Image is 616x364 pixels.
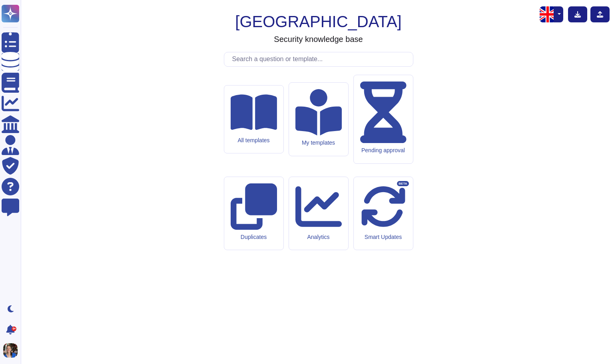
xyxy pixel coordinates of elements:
div: 9+ [12,326,16,331]
div: My templates [295,139,342,146]
div: All templates [231,137,277,144]
div: Pending approval [360,147,407,154]
div: Analytics [295,234,342,241]
h3: Security knowledge base [274,34,363,44]
input: Search a question or template... [228,52,413,66]
img: en [540,6,556,22]
button: user [2,342,23,359]
h1: [GEOGRAPHIC_DATA] [235,12,401,31]
div: Smart Updates [360,234,407,241]
img: user [3,343,18,358]
div: BETA [397,181,409,187]
div: Duplicates [231,234,277,241]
